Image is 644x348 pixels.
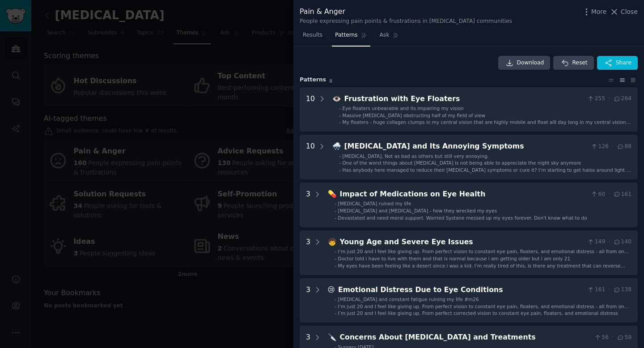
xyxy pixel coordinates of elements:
span: [MEDICAL_DATA] and constant fatigue ruining my life #m26 [338,297,479,302]
span: [MEDICAL_DATA], Not as bad as others but still very annoying. [343,153,489,159]
span: Doctor told i have to live with them and that is normal because i am getting older but i am only 21 [338,256,571,261]
span: One of the worst things about [MEDICAL_DATA] is not being able to appreciate the night sky anymore [343,160,581,166]
span: Ask [380,31,390,39]
span: Pattern s [300,76,326,84]
div: - [335,208,336,214]
div: 3 [306,284,310,317]
span: 🧒 [328,238,337,246]
span: Eye floaters unbearable and its impairing my vision [343,106,464,111]
span: 56 [594,334,609,342]
span: 126 [590,143,609,151]
span: Download [517,59,544,67]
div: People expressing pain points & frustrations in [MEDICAL_DATA] communities [300,17,512,25]
div: 10 [306,141,315,173]
span: 60 [590,191,605,199]
span: 🔪 [328,333,337,341]
div: - [335,200,336,207]
span: Devastated and need moral support. Worried Systane messed up my eyes forever. Don't know what to do [338,215,587,221]
span: 8 [329,78,332,84]
div: - [339,153,341,159]
span: Reset [572,59,587,67]
span: 88 [617,143,631,151]
div: Emotional Distress Due to Eye Conditions [338,284,584,296]
div: Pain & Anger [300,6,512,17]
button: Share [597,56,638,70]
span: Close [621,7,638,17]
span: More [591,7,607,17]
button: Close [610,7,638,17]
a: Ask [377,28,402,47]
div: - [339,119,341,125]
span: 138 [613,286,631,294]
span: 149 [587,238,605,246]
span: Share [616,59,631,67]
span: I’m just 20 and I feel like giving up. From perfect vision to constant eye pain, floaters, and em... [338,249,629,260]
span: 💊 [328,190,337,198]
span: 161 [587,286,605,294]
div: Frustration with Eye Floaters [344,93,584,105]
span: My floaters - huge collagen clumps in my central vision that are highly mobile and float alll day... [343,119,631,131]
button: More [582,7,607,17]
div: 3 [306,189,310,221]
span: · [608,238,610,246]
div: 3 [306,237,310,269]
div: - [339,160,341,166]
span: 👁️ [332,94,341,103]
span: Results [303,31,322,39]
div: - [335,303,336,310]
span: 😢 [328,285,335,294]
div: - [339,167,341,173]
span: 🌨️ [332,142,341,150]
a: Download [498,56,551,70]
span: 161 [613,191,631,199]
div: - [339,105,341,111]
div: - [335,263,336,269]
span: 255 [587,95,605,103]
span: 264 [613,95,631,103]
span: · [608,95,610,103]
span: 59 [617,334,631,342]
span: Massive [MEDICAL_DATA] obstructing half of my field of view [343,113,485,118]
div: 10 [306,93,315,126]
span: [MEDICAL_DATA] and [MEDICAL_DATA] - how they wrecked my eyes [338,208,497,213]
span: · [608,191,610,199]
a: Results [300,28,326,47]
span: · [612,334,614,342]
div: - [335,296,336,302]
span: My eyes have been feeling like a desert since i was a kid. I’m really tired of this, is there any... [338,263,626,275]
div: - [335,215,336,221]
div: - [335,248,336,255]
div: Concerns About [MEDICAL_DATA] and Treatments [340,332,591,343]
button: Reset [553,56,593,70]
span: · [608,286,610,294]
a: Patterns [332,28,370,47]
div: - [335,255,336,262]
div: [MEDICAL_DATA] and Its Annoying Symptoms [344,141,588,152]
span: I’m just 20 and I feel like giving up. From perfect corrected vision to constant eye pain, floate... [338,310,619,316]
span: 140 [613,238,631,246]
div: - [335,310,336,316]
span: Has anybody here managed to reduce their [MEDICAL_DATA] symptoms or cure it? I’m starting to get ... [343,167,631,179]
span: · [612,143,614,151]
div: Young Age and Severe Eye Issues [340,237,584,248]
div: - [339,112,341,119]
span: I’m just 20 and I feel like giving up. From perfect vision to constant eye pain, floaters, and em... [338,304,629,315]
div: Impact of Medications on Eye Health [340,189,588,200]
span: [MEDICAL_DATA] ruined my life [338,201,411,206]
span: Patterns [335,31,357,39]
